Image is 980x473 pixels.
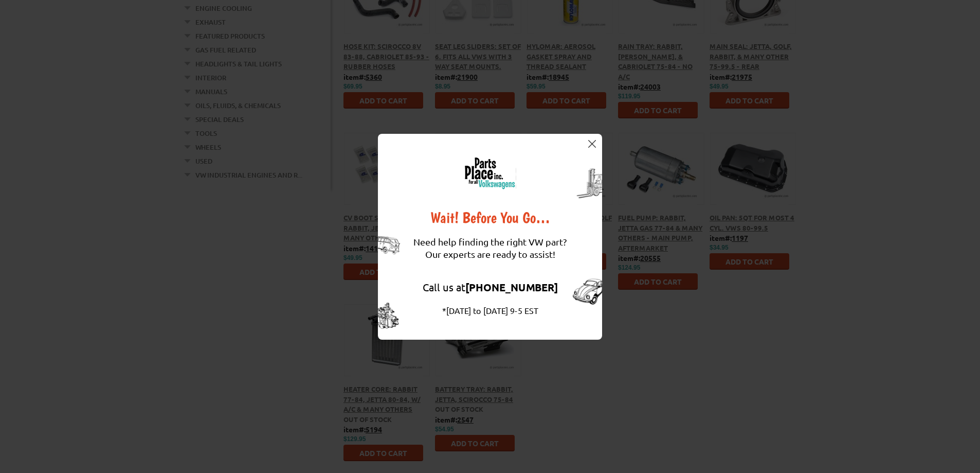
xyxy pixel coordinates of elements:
[413,225,567,271] div: Need help finding the right VW part? Our experts are ready to assist!
[464,157,516,189] img: logo
[423,281,558,293] a: Call us at[PHONE_NUMBER]
[588,140,596,148] img: close
[413,210,567,225] div: Wait! Before You Go…
[413,304,567,317] div: *[DATE] to [DATE] 9-5 EST
[465,281,558,294] strong: [PHONE_NUMBER]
